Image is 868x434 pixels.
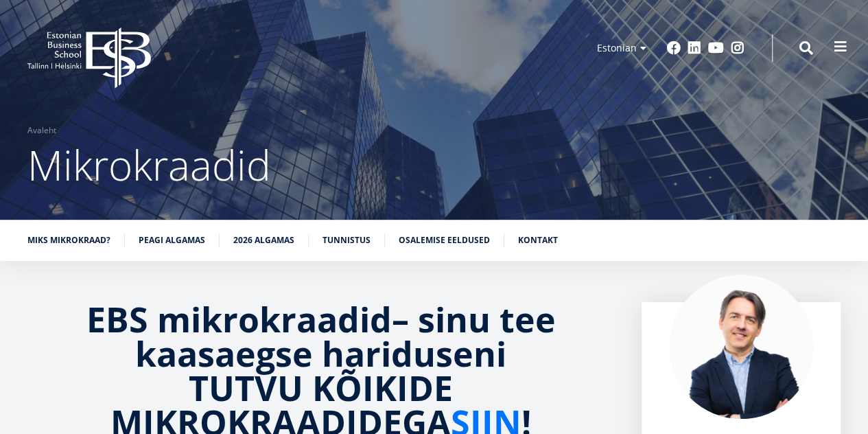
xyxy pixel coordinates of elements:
[86,296,392,343] strong: EBS mikrokraadid
[667,41,681,55] a: Facebook
[518,233,558,247] a: Kontakt
[731,41,744,55] a: Instagram
[669,275,813,419] img: Marko Rillo
[27,124,56,137] a: Avaleht
[27,137,271,193] span: Mikrokraadid
[392,296,409,343] strong: –
[139,233,205,247] a: Peagi algamas
[27,233,110,247] a: Miks mikrokraad?
[399,233,490,247] a: Osalemise eeldused
[688,41,701,55] a: Linkedin
[322,233,371,247] a: Tunnistus
[233,233,294,247] a: 2026 algamas
[708,41,724,55] a: Youtube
